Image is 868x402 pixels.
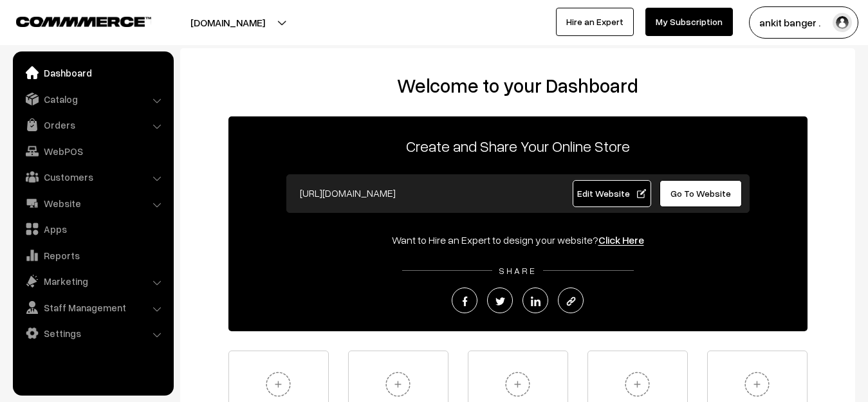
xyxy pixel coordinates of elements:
a: Settings [16,322,169,345]
span: Edit Website [577,188,646,199]
img: plus.svg [620,367,655,402]
a: Reports [16,244,169,267]
a: Catalog [16,87,169,111]
h2: Welcome to your Dashboard [193,74,842,97]
a: Orders [16,113,169,136]
a: COMMMERCE [16,13,129,28]
img: COMMMERCE [16,17,151,26]
a: Edit Website [573,180,651,207]
span: SHARE [492,265,543,276]
a: My Subscription [645,8,733,36]
button: [DOMAIN_NAME] [145,6,310,39]
img: plus.svg [261,367,296,402]
a: Click Here [598,233,644,246]
a: Dashboard [16,61,169,84]
img: plus.svg [500,367,535,402]
img: plus.svg [739,367,775,402]
a: Staff Management [16,296,169,319]
img: plus.svg [380,367,416,402]
p: Create and Share Your Online Store [228,134,808,158]
img: user [833,13,852,32]
a: Website [16,192,169,215]
a: Marketing [16,270,169,293]
span: Go To Website [670,188,731,199]
a: Apps [16,217,169,241]
div: Want to Hire an Expert to design your website? [228,232,808,248]
a: Hire an Expert [556,8,634,36]
a: WebPOS [16,140,169,163]
a: Go To Website [660,180,743,207]
a: Customers [16,165,169,188]
button: ankit banger . [749,6,858,39]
